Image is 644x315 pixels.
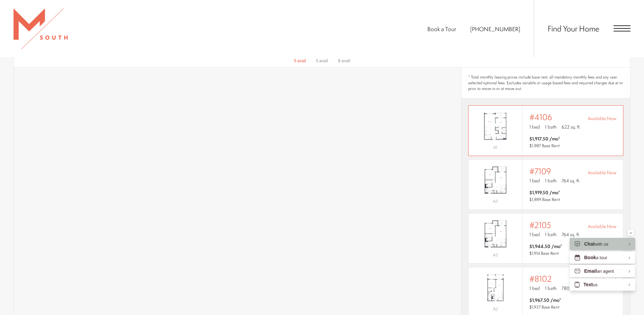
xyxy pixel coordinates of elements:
[341,58,350,63] span: avail
[493,144,497,150] span: A1
[545,231,556,238] span: 1 bath
[529,231,540,238] span: 1 bed
[529,220,551,230] span: #2105
[529,123,540,130] span: 1 bed
[545,177,556,184] span: 1 bath
[493,252,498,258] span: A3
[562,123,581,130] span: 622 sq. ft.
[545,123,556,130] span: 1 bath
[588,223,616,230] span: Available Now
[588,115,616,122] span: Available Now
[468,213,623,264] a: View #2105
[427,25,456,33] a: Book a Tour
[562,231,580,238] span: 764 sq. ft.
[469,109,522,143] img: #4106 - 1 bedroom floor plan layout with 1 bathroom and 622 square feet
[319,58,328,63] span: avail
[614,25,630,31] button: Open Menu
[529,135,560,142] span: $1,917.50 /mo*
[529,166,551,176] span: #7109
[493,306,498,312] span: A2
[468,105,623,156] a: View #4106
[529,177,540,184] span: 1 bed
[529,197,560,202] span: $1,889 Base Rent
[529,143,560,149] span: $1,887 Base Rent
[469,163,522,197] img: #7109 - 1 bedroom floor plan layout with 1 bathroom and 764 square feet
[14,8,68,49] img: MSouth
[562,285,581,292] span: 780 sq. ft.
[468,159,623,210] a: View #7109
[529,285,540,292] span: 1 bed
[529,304,559,310] span: $1,937 Base Rent
[588,169,616,176] span: Available Now
[529,297,561,303] span: $1,967.50 /mo*
[469,271,522,305] img: #8102 - 1 bedroom floor plan layout with 1 bathroom and 780 square feet
[529,274,552,284] span: #8102
[338,58,340,63] span: 8
[562,177,580,184] span: 764 sq. ft.
[468,74,623,91] span: * Total monthly leasing prices include base rent, all mandatory monthly fees and any user-selecte...
[529,250,559,256] span: $1,914 Base Rent
[469,217,522,251] img: #2105 - 1 bedroom floor plan layout with 1 bathroom and 764 square feet
[529,243,562,250] span: $1,944.50 /mo*
[529,189,560,196] span: $1,919.50 /mo*
[470,25,520,33] a: Call Us at 813-570-8014
[529,112,552,122] span: #4106
[316,58,318,63] span: 5
[548,23,599,34] a: Find Your Home
[545,285,556,292] span: 1 bath
[470,25,520,33] span: [PHONE_NUMBER]
[493,198,498,204] span: A3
